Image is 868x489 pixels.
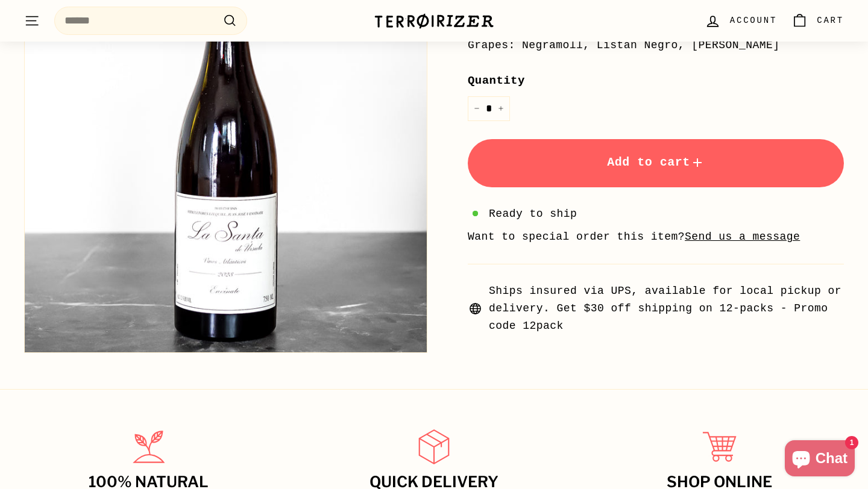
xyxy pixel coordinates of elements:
[468,96,510,121] input: quantity
[468,72,844,90] label: Quantity
[468,228,844,246] li: Want to special order this item?
[685,231,800,243] a: Send us a message
[468,37,844,54] div: Grapes: Negramoll, Listan Negro, [PERSON_NAME]
[697,3,784,39] a: Account
[468,96,486,121] button: Reduce item quantity by one
[489,205,577,223] span: Ready to ship
[468,139,844,187] button: Add to cart
[607,155,705,169] span: Add to cart
[489,282,844,334] span: Ships insured via UPS, available for local pickup or delivery. Get $30 off shipping on 12-packs -...
[781,440,858,479] inbox-online-store-chat: Shopify online store chat
[817,14,844,27] span: Cart
[730,14,777,27] span: Account
[492,96,510,121] button: Increase item quantity by one
[784,3,851,39] a: Cart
